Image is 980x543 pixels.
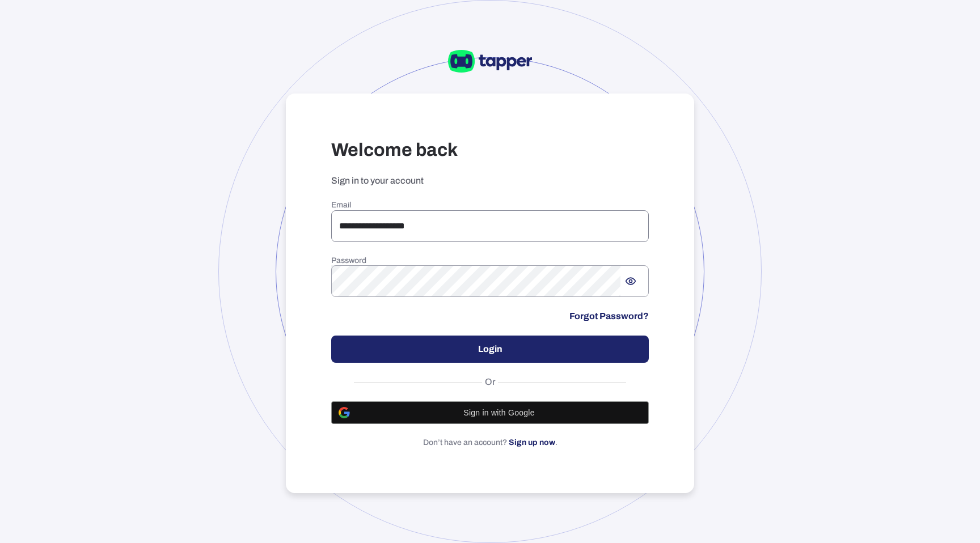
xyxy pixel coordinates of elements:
h3: Welcome back [331,139,649,162]
h6: Password [331,256,649,266]
span: Or [482,376,499,388]
button: Login [331,336,649,363]
p: Don’t have an account? . [331,438,649,448]
h6: Email [331,200,649,210]
p: Sign in to your account [331,175,649,186]
span: Sign in with Google [357,408,641,417]
a: Forgot Password? [569,311,649,322]
a: Sign up now [509,438,555,447]
button: Sign in with Google [331,401,649,424]
button: Show password [620,271,641,291]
